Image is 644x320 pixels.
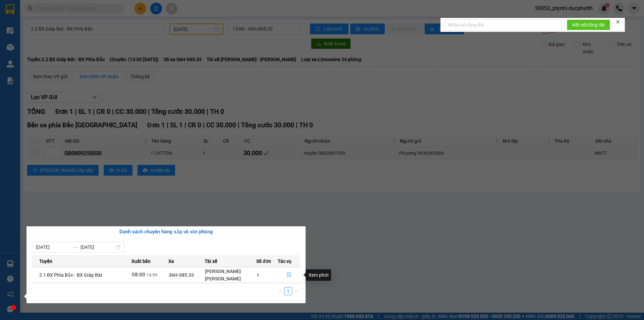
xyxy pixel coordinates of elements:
span: 36H-085.33 [169,272,194,278]
span: to [72,244,78,250]
span: Số đơn [256,258,271,265]
span: 08:00 [132,272,145,278]
span: left [278,289,282,293]
span: Tài xế [205,258,217,265]
span: 2.1 BX Phía Bắc - BX Giáp Bát [39,272,102,278]
button: file-done [278,270,300,280]
li: Next Page [292,287,300,295]
span: Xuất bến [131,258,151,265]
input: Đến ngày [80,243,114,251]
div: [PERSON_NAME] [205,268,256,275]
span: swap-right [72,244,78,250]
a: 1 [284,287,292,295]
input: Từ ngày [36,243,70,251]
span: Kết nối tổng đài [572,21,605,29]
div: Xem phơi [306,269,331,281]
span: 15/09 [146,273,157,277]
span: Tuyến [39,258,52,265]
span: right [294,289,298,293]
button: Kết nối tổng đài [567,19,610,30]
span: Xe [168,258,174,265]
button: right [292,287,300,295]
button: left [276,287,284,295]
span: Tác vụ [278,258,291,265]
li: Previous Page [276,287,284,295]
span: close [615,19,620,24]
input: Nhập số tổng đài [444,19,561,30]
div: Danh sách chuyến hàng sắp về văn phòng [32,228,300,236]
span: file-done [287,272,291,278]
span: 1 [257,272,259,278]
li: 1 [284,287,292,295]
div: [PERSON_NAME] [205,275,256,282]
